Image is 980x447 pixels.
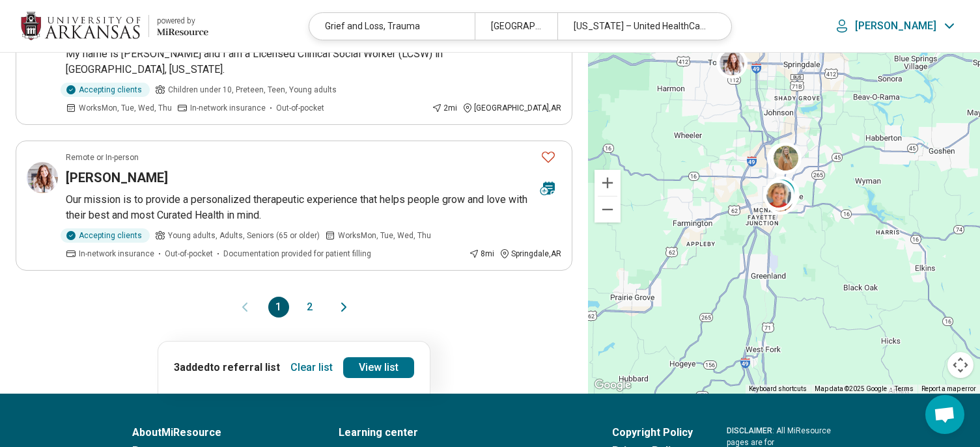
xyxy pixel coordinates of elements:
[462,102,561,114] div: [GEOGRAPHIC_DATA] , AR
[815,385,887,392] span: Map data ©2025 Google
[855,20,936,33] p: [PERSON_NAME]
[276,102,324,114] span: Out-of-pocket
[309,13,475,40] div: Grief and Loss, Trauma
[921,385,976,392] a: Report a map error
[66,46,561,77] p: My name is [PERSON_NAME] and I am a Licensed Clinical Social Worker (LCSW) in [GEOGRAPHIC_DATA], ...
[157,15,208,27] div: powered by
[432,102,457,114] div: 2 mi
[749,385,807,394] button: Keyboard shortcuts
[475,13,557,40] div: [GEOGRAPHIC_DATA], [GEOGRAPHIC_DATA]
[168,230,320,241] span: Young adults, Adults, Seniors (65 or older)
[727,426,772,435] span: DISCLAIMER
[132,425,305,440] a: AboutMiResource
[895,385,914,392] a: Terms (opens in new tab)
[79,102,172,114] span: Works Mon, Tue, Wed, Thu
[61,83,150,97] div: Accepting clients
[300,297,320,318] button: 2
[947,352,973,378] button: Map camera controls
[165,248,213,260] span: Out-of-pocket
[499,248,561,260] div: Springdale , AR
[268,297,289,318] button: 1
[210,361,280,373] span: to referral list
[338,230,431,241] span: Works Mon, Tue, Wed, Thu
[535,144,561,170] button: Favorite
[168,84,337,96] span: Children under 10, Preteen, Teen, Young adults
[595,196,621,223] button: Zoom out
[285,357,338,378] button: Clear list
[336,297,352,318] button: Next page
[79,248,154,260] span: In-network insurance
[591,377,634,394] img: Google
[223,248,371,260] span: Documentation provided for patient filling
[339,425,578,440] a: Learning center
[190,102,266,114] span: In-network insurance
[66,192,561,223] p: Our mission is to provide a personalized therapeutic experience that helps people grow and love w...
[21,10,208,42] a: University of Arkansaspowered by
[21,10,141,42] img: University of Arkansas
[237,297,253,318] button: Previous page
[66,152,139,163] p: Remote or In-person
[343,357,414,378] a: View list
[612,425,693,440] a: Copyright Policy
[925,395,964,434] div: Open chat
[591,377,634,394] a: Open this area in Google Maps (opens a new window)
[557,13,723,40] div: [US_STATE] – United HealthCare
[595,170,621,196] button: Zoom in
[174,360,280,375] p: 3 added
[61,228,150,243] div: Accepting clients
[66,169,168,187] h3: [PERSON_NAME]
[469,248,494,260] div: 8 mi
